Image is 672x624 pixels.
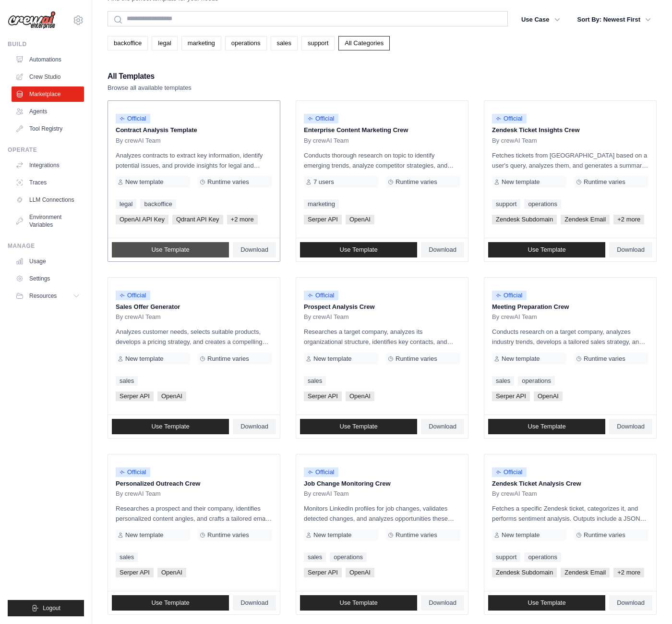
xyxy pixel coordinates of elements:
[207,531,249,539] span: Runtime varies
[116,302,272,312] p: Sales Offer Generator
[29,292,57,300] span: Resources
[116,503,272,524] p: Researches a prospect and their company, identifies personalized content angles, and crafts a tai...
[181,36,221,50] a: marketing
[492,137,537,145] span: By crewAI Team
[12,209,84,232] a: Environment Variables
[492,327,648,347] p: Conducts research on a target company, analyzes industry trends, develops a tailored sales strate...
[233,595,276,611] a: Download
[502,531,540,539] span: New template
[116,490,161,498] span: By crewAI Team
[304,552,326,562] a: sales
[151,423,189,430] span: Use Template
[116,125,272,135] p: Contract Analysis Template
[300,419,417,434] a: Use Template
[528,423,565,430] span: Use Template
[534,392,563,401] span: OpenAI
[304,125,460,135] p: Enterprise Content Marketing Crew
[492,199,520,209] a: support
[502,355,540,363] span: New template
[613,568,644,577] span: +2 more
[313,178,334,186] span: 7 users
[609,242,652,257] a: Download
[12,192,84,208] a: LLM Connections
[12,288,84,304] button: Resources
[429,599,456,607] span: Download
[524,552,561,562] a: operations
[116,479,272,489] p: Personalized Outreach Crew
[617,423,645,430] span: Download
[492,568,557,577] span: Zendesk Subdomain
[339,599,377,607] span: Use Template
[304,467,338,477] span: Official
[125,178,163,186] span: New template
[346,215,374,224] span: OpenAI
[339,246,377,254] span: Use Template
[561,215,610,224] span: Zendesk Email
[12,86,84,102] a: Marketplace
[152,36,177,50] a: legal
[151,599,189,607] span: Use Template
[561,568,610,577] span: Zendesk Email
[240,423,268,430] span: Download
[339,423,377,430] span: Use Template
[488,419,605,434] a: Use Template
[304,479,460,489] p: Job Change Monitoring Crew
[116,467,150,477] span: Official
[12,158,84,173] a: Integrations
[304,150,460,171] p: Conducts thorough research on topic to identify emerging trends, analyze competitor strategies, a...
[304,215,342,224] span: Serper API
[492,291,527,300] span: Official
[304,376,326,386] a: sales
[488,595,605,611] a: Use Template
[524,199,561,209] a: operations
[12,175,84,190] a: Traces
[492,376,514,386] a: sales
[116,392,154,401] span: Serper API
[421,419,464,434] a: Download
[116,199,136,209] a: legal
[429,423,456,430] span: Download
[304,291,338,300] span: Official
[301,36,335,50] a: support
[116,150,272,171] p: Analyzes contracts to extract key information, identify potential issues, and provide insights fo...
[112,242,229,257] a: Use Template
[125,355,163,363] span: New template
[304,114,338,123] span: Official
[157,568,186,577] span: OpenAI
[492,114,527,123] span: Official
[12,271,84,286] a: Settings
[609,419,652,434] a: Download
[8,40,84,48] div: Build
[617,246,645,254] span: Download
[116,114,150,123] span: Official
[492,479,648,489] p: Zendesk Ticket Analysis Crew
[492,503,648,524] p: Fetches a specific Zendesk ticket, categorizes it, and performs sentiment analysis. Outputs inclu...
[488,242,605,257] a: Use Template
[8,146,84,154] div: Operate
[116,137,161,145] span: By crewAI Team
[240,246,268,254] span: Download
[271,36,298,50] a: sales
[172,215,223,224] span: Qdrant API Key
[584,178,625,186] span: Runtime varies
[116,313,161,321] span: By crewAI Team
[492,490,537,498] span: By crewAI Team
[429,246,456,254] span: Download
[116,568,154,577] span: Serper API
[421,242,464,257] a: Download
[609,595,652,611] a: Download
[207,178,249,186] span: Runtime varies
[12,121,84,136] a: Tool Registry
[346,568,374,577] span: OpenAI
[304,327,460,347] p: Researches a target company, analyzes its organizational structure, identifies key contacts, and ...
[304,490,349,498] span: By crewAI Team
[528,246,565,254] span: Use Template
[492,392,530,401] span: Serper API
[492,313,537,321] span: By crewAI Team
[502,178,540,186] span: New template
[233,419,276,434] a: Download
[225,36,267,50] a: operations
[8,600,84,616] button: Logout
[108,83,192,93] p: Browse all available templates
[157,392,186,401] span: OpenAI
